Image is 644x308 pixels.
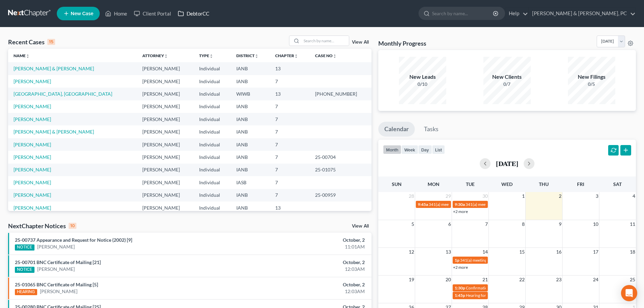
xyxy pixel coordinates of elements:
div: NOTICE [15,267,34,273]
span: 23 [555,276,562,284]
div: October, 2 [253,259,365,266]
td: [PERSON_NAME] [137,125,194,138]
span: 18 [629,248,636,256]
td: 13 [270,202,309,214]
button: week [401,145,418,154]
a: [PERSON_NAME] [14,192,51,198]
span: 15 [519,248,525,256]
td: [PERSON_NAME] [137,202,194,214]
a: DebtorCC [174,7,213,20]
h3: Monthly Progress [378,39,426,47]
div: 12:03AM [253,288,365,295]
span: 8 [521,220,525,228]
td: 7 [270,100,309,113]
td: Individual [194,88,231,100]
a: [PERSON_NAME] & [PERSON_NAME], PC [529,7,636,20]
button: month [383,145,401,154]
a: Case Nounfold_more [315,53,337,58]
a: View All [352,224,369,229]
a: Tasks [418,122,445,137]
span: 1:45p [455,293,465,298]
td: [PHONE_NUMBER] [310,88,372,100]
span: Hearing for [PERSON_NAME] [466,293,519,298]
td: 13 [270,62,309,75]
td: [PERSON_NAME] [137,189,194,202]
td: [PERSON_NAME] [137,151,194,163]
span: 17 [592,248,599,256]
td: 7 [270,151,309,163]
td: 7 [270,189,309,202]
div: 11:01AM [253,243,365,250]
a: +2 more [453,265,468,270]
span: 25 [629,276,636,284]
span: 2 [558,192,562,200]
div: 0/7 [483,81,531,88]
input: Search by name... [432,7,494,20]
a: [PERSON_NAME] [37,243,75,250]
td: 7 [270,75,309,88]
td: Individual [194,100,231,113]
td: [PERSON_NAME] [137,88,194,100]
td: Individual [194,125,231,138]
td: [PERSON_NAME] [137,113,194,125]
a: [PERSON_NAME] & [PERSON_NAME] [14,129,94,135]
span: 16 [555,248,562,256]
span: New Case [71,11,93,16]
td: IANB [231,202,270,214]
span: 30 [482,192,488,200]
a: Home [102,7,130,20]
td: IANB [231,138,270,151]
a: Chapterunfold_more [275,53,298,58]
a: 25-00701 BNC Certificate of Mailing [21] [15,259,101,265]
span: Tue [466,181,475,187]
a: 25-00737 Appearance and Request for Notice (2002) [9] [15,237,132,243]
a: Districtunfold_more [236,53,259,58]
h2: [DATE] [496,160,518,167]
span: 12 [408,248,415,256]
span: Sun [392,181,402,187]
a: [PERSON_NAME] [14,154,51,160]
td: 7 [270,138,309,151]
td: IANB [231,164,270,176]
td: 7 [270,125,309,138]
span: Mon [428,181,439,187]
div: October, 2 [253,281,365,288]
td: 25-01075 [310,164,372,176]
span: 7 [484,220,488,228]
a: [PERSON_NAME] [14,180,51,185]
a: [PERSON_NAME] [14,142,51,147]
span: Sat [613,181,622,187]
div: 10 [69,223,76,229]
button: list [432,145,445,154]
a: Nameunfold_more [14,53,30,58]
span: 22 [519,276,525,284]
span: 24 [592,276,599,284]
a: [PERSON_NAME] [14,205,51,211]
a: 25-01065 BNC Certificate of Mailing [5] [15,282,98,287]
a: +2 more [453,209,468,214]
td: Individual [194,151,231,163]
span: 13 [445,248,452,256]
div: NextChapter Notices [8,222,76,230]
div: 15 [47,39,55,45]
td: IASB [231,176,270,189]
td: [PERSON_NAME] [137,138,194,151]
td: Individual [194,176,231,189]
td: IANB [231,100,270,113]
td: 7 [270,164,309,176]
span: 1:30p [455,285,465,290]
span: 9:45a [418,202,428,207]
a: Attorneyunfold_more [142,53,168,58]
a: [PERSON_NAME] [14,78,51,84]
input: Search by name... [302,36,349,46]
span: 1 [521,192,525,200]
i: unfold_more [164,54,168,58]
td: [PERSON_NAME] [137,62,194,75]
a: Help [505,7,528,20]
button: day [418,145,432,154]
td: WIWB [231,88,270,100]
span: 11 [629,220,636,228]
span: Thu [539,181,549,187]
span: 3 [595,192,599,200]
div: 0/10 [399,81,446,88]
